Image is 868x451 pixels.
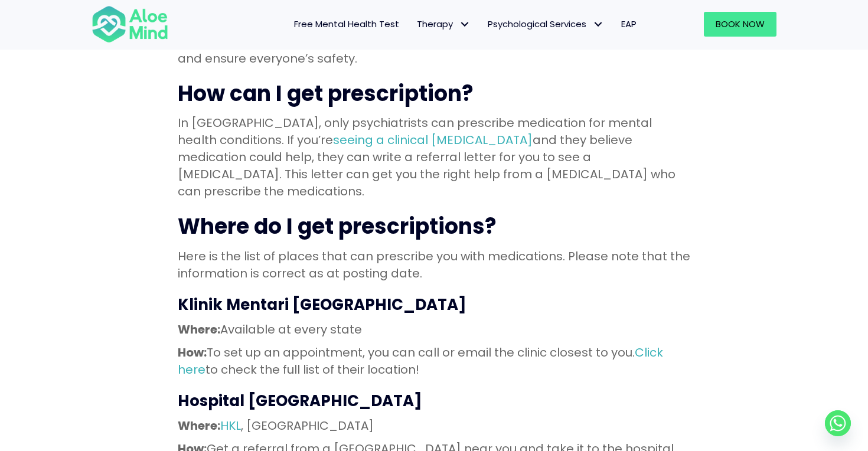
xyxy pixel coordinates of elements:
[294,18,399,30] span: Free Mental Health Test
[220,417,241,434] a: HKL
[488,18,603,30] span: Psychological Services
[716,18,765,30] span: Book Now
[92,5,168,44] img: Aloe mind Logo
[178,115,690,200] p: In [GEOGRAPHIC_DATA], only psychiatrists can prescribe medication for mental health conditions. I...
[408,12,479,37] a: TherapyTherapy: submenu
[825,410,851,436] a: Whatsapp
[178,321,690,338] p: Available at every state
[479,12,612,37] a: Psychological ServicesPsychological Services: submenu
[704,12,776,37] a: Book Now
[178,248,690,282] p: Here is the list of places that can prescribe you with medications. Please note that the informat...
[178,212,690,241] h2: Where do I get prescriptions?
[178,344,207,361] strong: How:
[178,294,690,315] h3: Klinik Mentari [GEOGRAPHIC_DATA]
[178,390,690,411] h3: Hospital [GEOGRAPHIC_DATA]
[178,417,690,434] p: , [GEOGRAPHIC_DATA]
[621,18,637,30] span: EAP
[333,132,533,148] a: seeing a clinical [MEDICAL_DATA]
[178,344,690,378] p: To set up an appointment, you can call or email the clinic closest to you. to check the full list...
[612,12,645,37] a: EAP
[184,12,645,37] nav: Menu
[417,18,470,30] span: Therapy
[178,321,220,338] strong: Where:
[285,12,408,37] a: Free Mental Health Test
[178,79,690,109] h2: How can I get prescription?
[178,417,220,434] strong: Where:
[178,344,663,378] a: Click here
[589,16,606,33] span: Psychological Services: submenu
[456,16,473,33] span: Therapy: submenu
